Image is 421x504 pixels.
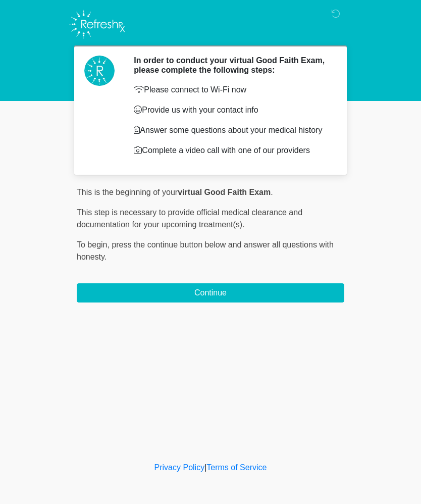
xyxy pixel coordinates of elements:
[77,240,334,261] span: press the continue button below and answer all questions with honesty.
[67,8,128,41] img: Refresh RX Logo
[134,84,329,96] p: Please connect to Wi-Fi now
[134,144,329,157] p: Complete a video call with one of our providers
[134,104,329,116] p: Provide us with your contact info
[271,188,273,196] span: .
[84,56,115,86] img: Agent Avatar
[77,240,112,249] span: To begin,
[77,283,344,303] button: Continue
[77,188,178,196] span: This is the beginning of your
[204,463,206,472] a: |
[154,463,205,472] a: Privacy Policy
[178,188,271,196] strong: virtual Good Faith Exam
[77,208,302,229] span: This step is necessary to provide official medical clearance and documentation for your upcoming ...
[206,463,267,472] a: Terms of Service
[134,124,329,136] p: Answer some questions about your medical history
[134,56,329,75] h2: In order to conduct your virtual Good Faith Exam, please complete the following steps:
